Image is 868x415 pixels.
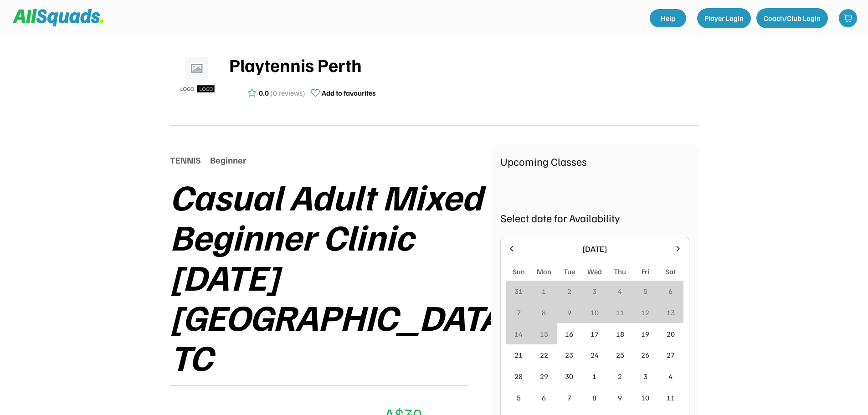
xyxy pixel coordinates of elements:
div: 30 [565,371,573,382]
a: Help [650,9,686,27]
div: Add to favourites [322,87,376,98]
div: 29 [540,371,548,382]
div: Beginner [210,153,247,167]
div: 9 [567,307,571,318]
div: 22 [540,349,548,360]
div: Playtennis Perth [229,51,699,78]
div: Select date for Availability [500,210,689,226]
div: 8 [542,307,546,318]
div: Mon [537,266,551,277]
div: 31 [514,286,523,297]
div: 2 [567,286,571,297]
div: 11 [616,307,624,318]
div: 25 [616,349,624,360]
div: 28 [514,371,523,382]
div: 1 [542,286,546,297]
div: 24 [591,349,599,360]
div: 3 [592,286,596,297]
div: 3 [643,371,647,382]
div: TENNIS [170,153,201,167]
div: 20 [667,328,675,339]
div: 13 [667,307,675,318]
div: 6 [668,286,673,297]
div: 11 [667,392,675,403]
div: [DATE] [522,243,668,255]
div: 14 [514,328,523,339]
div: 5 [643,286,647,297]
div: Fri [642,266,649,277]
div: 26 [641,349,649,360]
img: ui-kit-placeholders-product-5_1200x.webp [175,54,220,99]
div: 1 [592,371,596,382]
div: 12 [641,307,649,318]
div: Sun [513,266,525,277]
div: 7 [567,392,571,403]
div: 6 [542,392,546,403]
div: Thu [614,266,626,277]
div: Sat [665,266,676,277]
div: Casual Adult Mixed Beginner Clinic [DATE] [GEOGRAPHIC_DATA] TC [170,176,515,376]
div: 5 [517,392,521,403]
button: Player Login [697,8,751,28]
div: Upcoming Classes [500,153,689,169]
div: 15 [540,328,548,339]
div: 21 [514,349,523,360]
div: 19 [641,328,649,339]
div: 17 [591,328,599,339]
img: Squad%20Logo.svg [13,9,104,26]
div: Wed [587,266,602,277]
div: 18 [616,328,624,339]
div: 10 [591,307,599,318]
button: Coach/Club Login [756,8,828,28]
div: 4 [668,371,673,382]
div: Tue [564,266,575,277]
div: 23 [565,349,573,360]
div: 4 [618,286,622,297]
div: 10 [641,392,649,403]
div: 9 [618,392,622,403]
div: 16 [565,328,573,339]
img: shopping-cart-01%20%281%29.svg [843,14,853,23]
div: 7 [517,307,521,318]
div: 8 [592,392,596,403]
div: (0 reviews) [270,87,305,98]
div: 2 [618,371,622,382]
div: 27 [667,349,675,360]
div: 0.0 [259,87,269,98]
